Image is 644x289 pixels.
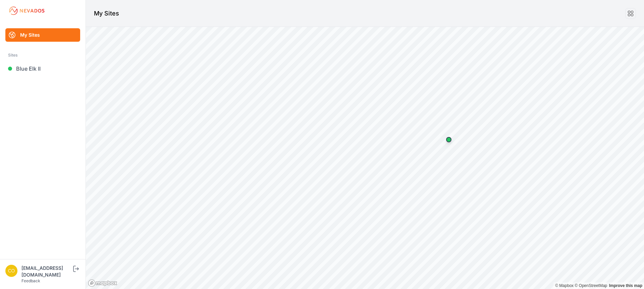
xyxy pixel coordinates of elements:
img: controlroomoperator@invenergy.com [5,265,17,277]
div: Sites [8,51,77,59]
a: Map feedback [609,283,642,288]
a: Blue Elk II [5,62,80,75]
h1: My Sites [94,9,119,18]
a: My Sites [5,28,80,42]
a: OpenStreetMap [575,283,607,288]
img: Nevados [8,5,46,16]
canvas: Map [86,27,644,289]
div: Map marker [442,133,455,146]
a: Mapbox [555,283,574,288]
a: Mapbox logo [88,279,117,287]
div: [EMAIL_ADDRESS][DOMAIN_NAME] [21,265,72,278]
a: Feedback [21,278,40,283]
